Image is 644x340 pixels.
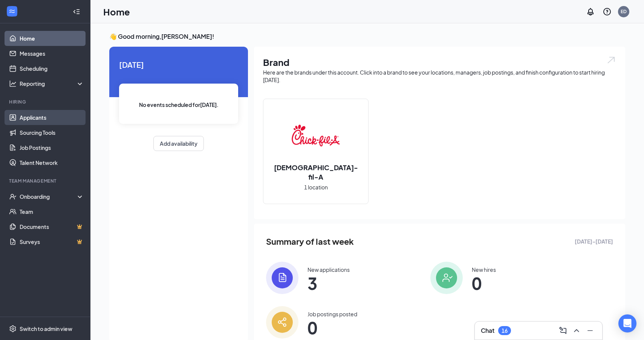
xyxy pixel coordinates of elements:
[20,219,84,234] a: DocumentsCrown
[263,56,616,69] h1: Brand
[571,325,583,337] button: ChevronUp
[584,325,596,337] button: Minimize
[73,8,80,15] svg: Collapse
[307,310,357,318] div: Job postings posted
[572,326,581,335] svg: ChevronUp
[292,111,340,160] img: Chick-fil-A
[502,328,508,334] div: 16
[621,8,627,15] div: ED
[20,193,78,200] div: Onboarding
[263,163,368,181] h2: [DEMOGRAPHIC_DATA]-fil-A
[606,56,616,64] img: open.6027fd2a22e1237b5b06.svg
[266,262,298,294] img: icon
[558,326,568,335] svg: ComposeMessage
[20,204,84,219] a: Team
[9,178,83,184] div: Team Management
[304,183,328,191] span: 1 location
[586,326,595,335] svg: Minimize
[266,235,354,248] span: Summary of last week
[20,61,84,76] a: Scheduling
[472,276,496,290] span: 0
[103,5,130,18] h1: Home
[153,136,204,151] button: Add availability
[9,325,17,332] svg: Settings
[603,7,612,16] svg: QuestionInfo
[307,276,350,290] span: 3
[481,326,494,335] h3: Chat
[586,7,595,16] svg: Notifications
[557,325,569,337] button: ComposeMessage
[9,99,83,105] div: Hiring
[8,8,16,15] svg: WorkstreamLogo
[20,140,84,155] a: Job Postings
[20,80,84,87] div: Reporting
[575,237,613,245] span: [DATE] - [DATE]
[119,59,238,70] span: [DATE]
[139,101,219,109] span: No events scheduled for [DATE] .
[9,193,17,200] svg: UserCheck
[307,321,357,334] span: 0
[20,155,84,170] a: Talent Network
[20,125,84,140] a: Sourcing Tools
[20,31,84,46] a: Home
[9,80,17,87] svg: Analysis
[430,262,463,294] img: icon
[266,306,298,338] img: icon
[20,46,84,61] a: Messages
[20,110,84,125] a: Applicants
[307,266,350,273] div: New applications
[109,32,625,41] h3: 👋 Good morning, [PERSON_NAME] !
[20,234,84,249] a: SurveysCrown
[263,69,616,84] div: Here are the brands under this account. Click into a brand to see your locations, managers, job p...
[20,325,72,332] div: Switch to admin view
[472,266,496,273] div: New hires
[618,314,636,332] div: Open Intercom Messenger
